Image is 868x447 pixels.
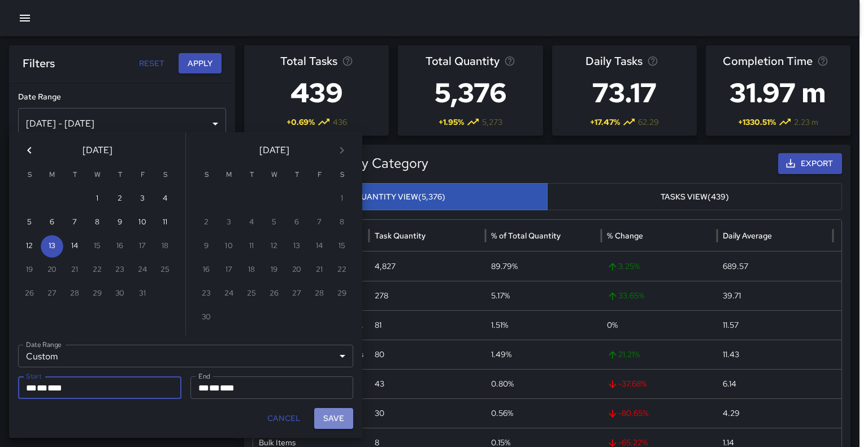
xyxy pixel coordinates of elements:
span: Thursday [110,164,130,186]
button: Cancel [263,408,305,429]
span: Saturday [155,164,175,186]
span: Wednesday [87,164,107,186]
span: Friday [309,164,329,186]
button: 4 [154,188,176,210]
span: Sunday [196,164,216,186]
button: 13 [41,235,63,258]
button: 1 [86,188,108,210]
button: 6 [41,211,63,234]
span: Monday [219,164,239,186]
span: Monday [42,164,62,186]
span: Month [198,384,209,392]
span: Month [26,384,37,392]
label: Date Range [26,340,62,349]
button: 7 [63,211,86,234]
button: 11 [154,211,176,234]
span: [DATE] [83,142,112,158]
span: Tuesday [241,164,262,186]
button: 12 [18,235,41,258]
button: 2 [108,188,131,210]
span: Day [209,384,220,392]
label: Start [26,371,41,381]
span: [DATE] [259,142,289,158]
button: Save [314,408,353,429]
button: Previous month [18,139,41,162]
button: 10 [131,211,154,234]
span: Thursday [287,164,307,186]
span: Year [220,384,235,392]
div: Custom [18,345,353,367]
span: Day [37,384,47,392]
button: 3 [131,188,154,210]
span: Sunday [19,164,40,186]
span: Tuesday [64,164,85,186]
span: Year [47,384,62,392]
span: Wednesday [264,164,284,186]
button: 14 [63,235,86,258]
label: End [198,371,210,381]
button: 8 [86,211,108,234]
span: Saturday [332,164,352,186]
button: 5 [18,211,41,234]
button: 9 [108,211,131,234]
span: Friday [132,164,153,186]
